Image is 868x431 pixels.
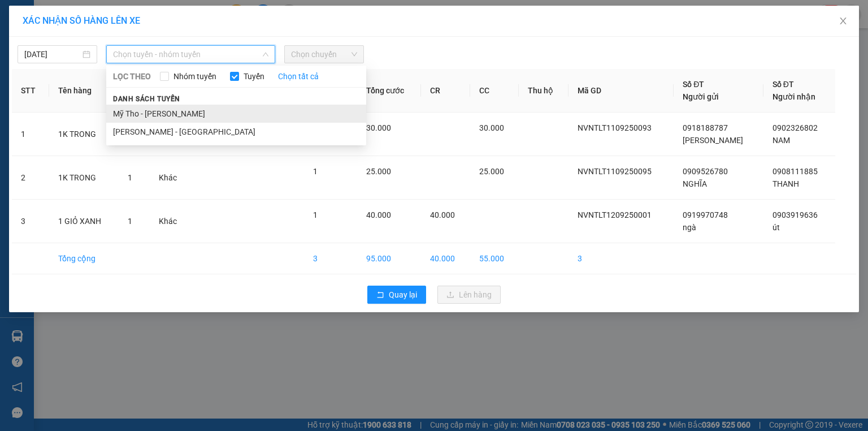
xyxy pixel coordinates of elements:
[683,167,728,176] span: 0909526780
[262,51,269,58] span: down
[683,136,743,145] span: [PERSON_NAME]
[304,243,358,274] td: 3
[479,167,504,176] span: 25.000
[578,167,652,176] span: NVNTLT1109250095
[128,217,132,226] span: 1
[421,69,470,113] th: CR
[150,156,191,200] td: Khác
[24,48,80,61] input: 12/09/2025
[827,6,859,37] button: Close
[49,200,119,243] td: 1 GIỎ XANH
[568,69,674,113] th: Mã GD
[12,113,49,156] td: 1
[367,286,426,304] button: rollbackQuay lại
[683,179,707,188] span: NGHĨA
[357,69,421,113] th: Tổng cước
[49,69,119,113] th: Tên hàng
[479,123,504,132] span: 30.000
[772,167,818,176] span: 0908111885
[376,291,384,300] span: rollback
[683,80,704,89] span: Số ĐT
[291,46,357,63] span: Chọn chuyến
[47,54,211,74] text: NVNTLT1209250001
[470,69,519,113] th: CC
[470,243,519,274] td: 55.000
[106,105,366,123] li: Mỹ Tho - [PERSON_NAME]
[6,81,251,111] div: [PERSON_NAME]
[519,69,568,113] th: Thu hộ
[278,70,319,83] a: Chọn tất cả
[578,210,652,219] span: NVNTLT1209250001
[313,210,318,219] span: 1
[437,286,501,304] button: uploadLên hàng
[169,70,221,83] span: Nhóm tuyến
[49,243,119,274] td: Tổng cộng
[106,94,187,104] span: Danh sách tuyến
[839,16,848,25] span: close
[430,210,455,219] span: 40.000
[772,80,794,89] span: Số ĐT
[150,200,191,243] td: Khác
[683,92,719,101] span: Người gửi
[313,167,318,176] span: 1
[683,210,728,219] span: 0919970748
[23,15,140,26] span: XÁC NHẬN SỐ HÀNG LÊN XE
[49,113,119,156] td: 1K TRONG
[366,123,391,132] span: 30.000
[389,288,417,301] span: Quay lại
[772,210,818,219] span: 0903919636
[12,200,49,243] td: 3
[113,46,268,63] span: Chọn tuyến - nhóm tuyến
[366,167,391,176] span: 25.000
[366,210,391,219] span: 40.000
[49,156,119,200] td: 1K TRONG
[113,70,151,83] span: LỌC THEO
[128,173,132,182] span: 1
[357,243,421,274] td: 95.000
[421,243,470,274] td: 40.000
[772,223,780,232] span: út
[772,179,799,188] span: THANH
[106,123,366,141] li: [PERSON_NAME] - [GEOGRAPHIC_DATA]
[12,69,49,113] th: STT
[772,136,790,145] span: NAM
[239,70,269,83] span: Tuyến
[578,123,652,132] span: NVNTLT1109250093
[772,123,818,132] span: 0902326802
[772,92,815,101] span: Người nhận
[12,156,49,200] td: 2
[683,123,728,132] span: 0918188787
[683,223,696,232] span: ngà
[568,243,674,274] td: 3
